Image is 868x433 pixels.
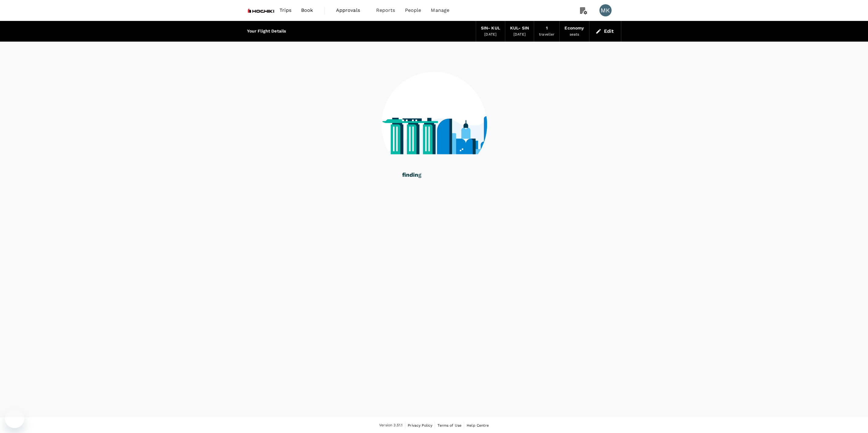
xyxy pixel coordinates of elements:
span: Terms of Use [437,423,461,428]
div: 1 [546,25,548,32]
div: MK [599,4,612,16]
span: Help Centre [467,423,489,428]
span: People [405,7,421,14]
a: Privacy Policy [408,422,432,429]
span: Book [301,7,313,14]
span: Version 3.51.1 [379,422,403,428]
div: SIN - KUL [481,25,500,32]
a: Terms of Use [437,422,461,429]
div: Economy [564,25,584,32]
span: Manage [431,7,449,14]
span: Privacy Policy [408,423,432,428]
div: [DATE] [513,32,526,38]
div: [DATE] [484,32,496,38]
span: Approvals [336,7,366,14]
div: traveller [539,32,554,38]
button: Edit [594,26,616,36]
span: Reports [376,7,395,14]
iframe: Button to launch messaging window [5,409,24,428]
g: finding your flights [402,173,455,178]
img: Hochiki Asia Pacific Pte Ltd [247,4,275,17]
div: KUL - SIN [510,25,529,32]
span: Trips [280,7,291,14]
div: Your Flight Details [247,28,286,35]
a: Help Centre [467,422,489,429]
div: seats [570,32,579,38]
